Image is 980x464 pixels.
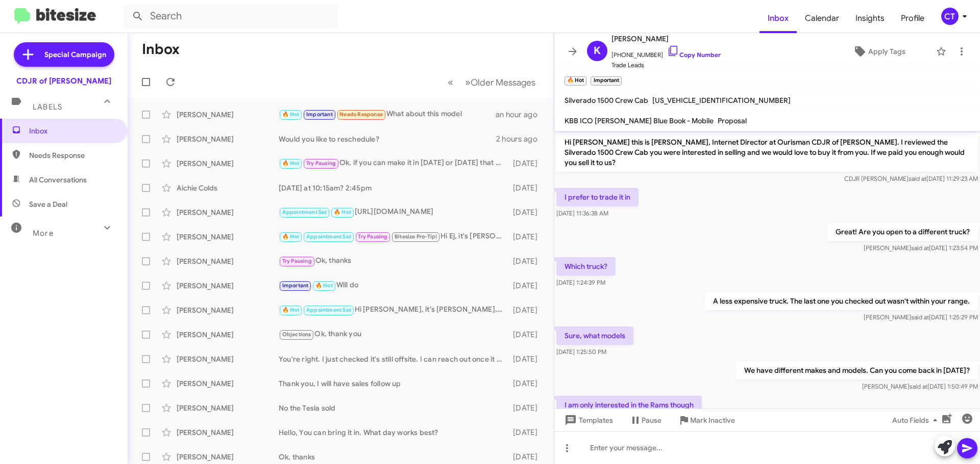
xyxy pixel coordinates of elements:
[508,158,546,169] div: [DATE]
[911,244,929,252] span: said at
[448,76,453,89] span: «
[508,330,546,340] div: [DATE]
[621,411,670,429] button: Pause
[44,49,106,60] span: Special Campaign
[282,160,300,167] span: 🔥 Hot
[29,175,87,185] span: All Conversations
[29,199,67,209] span: Save a Deal
[718,116,747,125] span: Proposal
[279,452,508,462] div: Ok, thanks
[465,76,471,89] span: »
[279,403,508,413] div: No the Tesla sold
[306,160,336,167] span: Try Pausing
[124,4,338,29] input: Search
[282,331,311,338] span: Objections
[29,150,116,160] span: Needs Response
[736,361,978,379] p: We have different makes and models. Can you come back in [DATE]?
[847,4,893,33] a: Insights
[442,72,459,93] button: Previous
[33,229,54,238] span: More
[279,183,508,193] div: [DATE] at 10:15am? 2:45pm
[705,292,978,310] p: A less expensive truck. The last one you checked out wasn't within your range.
[279,157,508,169] div: Ok, if you can make it in [DATE] or [DATE] that works too
[556,257,616,276] p: Which truck?
[844,175,978,182] span: CDJR [PERSON_NAME] [DATE] 11:29:23 AM
[508,305,546,315] div: [DATE]
[29,126,116,136] span: Inbox
[177,305,279,315] div: [PERSON_NAME]
[933,8,969,25] button: CT
[827,223,978,241] p: Great! Are you open to a different truck?
[565,96,648,105] span: Silverado 1500 Crew Cab
[339,111,383,118] span: Needs Response
[306,307,351,313] span: Appointment Set
[911,313,929,321] span: said at
[556,396,702,414] p: I am only interested in the Rams though
[279,231,508,242] div: Hi Ej, it's [PERSON_NAME], Internet Director at Ourisman CDJR of [PERSON_NAME]. Just going throug...
[562,411,613,429] span: Templates
[862,383,978,390] span: [PERSON_NAME] [DATE] 1:50:49 PM
[670,411,743,429] button: Mark Inactive
[909,175,926,182] span: said at
[642,411,661,429] span: Pause
[594,43,601,59] span: K
[508,281,546,291] div: [DATE]
[556,348,606,356] span: [DATE] 1:25:50 PM
[177,427,279,438] div: [PERSON_NAME]
[177,281,279,291] div: [PERSON_NAME]
[941,8,959,25] div: CT
[508,378,546,389] div: [DATE]
[508,427,546,438] div: [DATE]
[14,42,114,67] a: Special Campaign
[177,403,279,413] div: [PERSON_NAME]
[556,188,639,206] p: I prefer to trade it in
[508,183,546,193] div: [DATE]
[177,183,279,193] div: Aichie Colds
[282,282,309,289] span: Important
[279,255,508,267] div: Ok, thanks
[508,452,546,462] div: [DATE]
[910,383,927,390] span: said at
[884,411,949,429] button: Auto Fields
[282,209,327,215] span: Appointment Set
[177,256,279,266] div: [PERSON_NAME]
[306,233,351,240] span: Appointment Set
[177,354,279,364] div: [PERSON_NAME]
[334,209,351,215] span: 🔥 Hot
[16,76,111,86] div: CDJR of [PERSON_NAME]
[282,258,312,264] span: Try Pausing
[279,329,508,340] div: Ok, thank you
[554,411,621,429] button: Templates
[556,133,978,172] p: Hi [PERSON_NAME] this is [PERSON_NAME], Internet Director at Ourisman CDJR of [PERSON_NAME]. I re...
[471,77,535,88] span: Older Messages
[177,330,279,340] div: [PERSON_NAME]
[279,280,508,291] div: Will do
[177,378,279,389] div: [PERSON_NAME]
[565,116,714,125] span: KBB ICO [PERSON_NAME] Blue Book - Mobile
[177,452,279,462] div: [PERSON_NAME]
[759,4,797,33] span: Inbox
[565,76,586,86] small: 🔥 Hot
[611,33,721,45] span: [PERSON_NAME]
[315,282,333,289] span: 🔥 Hot
[177,110,279,120] div: [PERSON_NAME]
[282,111,300,118] span: 🔥 Hot
[33,102,62,112] span: Labels
[508,354,546,364] div: [DATE]
[395,233,437,240] span: Bitesize Pro-Tip!
[508,256,546,266] div: [DATE]
[306,111,333,118] span: Important
[279,206,508,218] div: [URL][DOMAIN_NAME]
[893,4,933,33] a: Profile
[279,378,508,389] div: Thank you, I will have sales follow up
[282,233,300,240] span: 🔥 Hot
[442,72,542,93] nav: Page navigation example
[358,233,387,240] span: Try Pausing
[508,232,546,242] div: [DATE]
[797,4,847,33] a: Calendar
[826,42,931,61] button: Apply Tags
[496,110,546,120] div: an hour ago
[556,326,633,345] p: Sure, what models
